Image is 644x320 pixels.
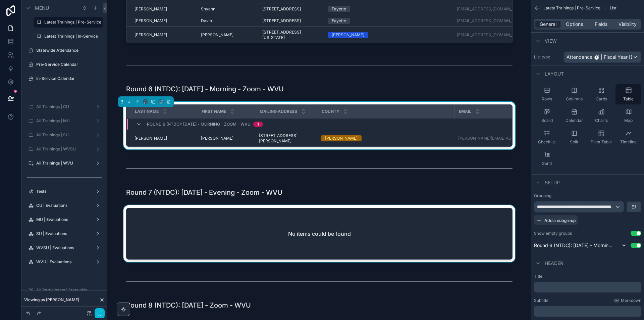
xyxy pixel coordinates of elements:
span: Fields [595,21,607,28]
label: WVSU | Evaluations [36,245,93,250]
span: Layout [545,71,564,77]
label: Latest Trainings | Pre-Service [44,19,101,25]
label: MU | Evaluations [36,217,93,222]
button: Table [615,84,641,104]
label: All Trainings | WVSU [36,146,93,152]
button: Gantt [534,149,560,169]
span: Table [623,96,634,102]
span: Email [459,109,471,114]
div: 1 [257,122,259,127]
label: Grouping [534,193,551,198]
span: [PERSON_NAME] [201,136,233,141]
label: In-Service Calendar [36,76,102,81]
span: Options [566,21,583,28]
a: Markdown [614,298,641,303]
label: All Participants | Statewide [36,287,102,293]
label: Subtitle [534,298,548,303]
span: Header [545,260,563,267]
span: List [610,5,616,11]
label: Statewide Attendance [36,48,102,53]
button: Map [615,106,641,126]
span: Round 6 (NTDC): [DATE] - Morning - Zoom - WVU [534,242,614,249]
span: Charts [595,118,608,123]
label: Show empty groups [534,231,572,236]
span: Markdown [621,298,641,303]
button: Pivot Table [588,127,614,147]
button: Attendance ⏱ | Fiscal Year [DATE]-[DATE] [563,51,641,63]
button: Add a subgroup [534,215,578,225]
button: Rows [534,84,560,104]
span: [STREET_ADDRESS][PERSON_NAME] [259,133,313,144]
label: SU | Evaluations [36,231,93,236]
span: Board [541,118,553,123]
span: Split [570,139,578,145]
span: Setup [545,179,560,186]
button: Columns [561,84,587,104]
div: [PERSON_NAME] [325,135,358,141]
div: scrollable content [534,306,641,317]
span: Columns [566,96,583,102]
label: All Trainings | WVU [36,161,93,166]
span: Last Name [135,109,159,114]
span: Calendar [566,118,583,123]
span: Pivot Table [591,139,612,145]
button: Split [561,127,587,147]
label: All Trainings | SU [36,132,93,138]
span: Cards [596,96,607,102]
a: [PERSON_NAME][EMAIL_ADDRESS][DOMAIN_NAME] [458,136,518,141]
span: First Name [202,109,226,114]
span: General [540,21,556,28]
span: Gantt [542,161,552,166]
span: Add a subgroup [544,218,576,223]
span: Latest Trainings | Pre-Service [543,5,600,11]
span: Menu [35,5,49,11]
span: Map [624,118,633,123]
span: Rows [542,96,552,102]
span: Round 6 (NTDC): [DATE] - Morning - Zoom - WVU [147,122,251,127]
label: All Trainings | MU [36,118,93,124]
span: Viewing as [PERSON_NAME] [24,297,79,303]
span: [PERSON_NAME] [135,136,167,141]
button: Calendar [561,106,587,126]
label: CU | Evaluations [36,203,93,208]
label: Tests [36,189,93,194]
button: Charts [588,106,614,126]
span: Timeline [620,139,637,145]
span: County [322,109,339,114]
label: WVU | Evaluations [36,259,93,265]
label: All Trainings | CU [36,104,93,109]
span: Mailing Address [260,109,297,114]
div: scrollable content [534,282,641,292]
span: Checklist [538,139,556,145]
button: Board [534,106,560,126]
span: Visibility [619,21,637,28]
button: Cards [588,84,614,104]
button: Checklist [534,127,560,147]
label: Title [534,274,641,279]
label: Latest Trainings | In-Service [44,34,102,39]
span: View [545,38,557,44]
button: Timeline [615,127,641,147]
span: Attendance ⏱ | Fiscal Year [DATE]-[DATE] [567,54,632,60]
label: List type [534,54,561,60]
label: Pre-Service Calendar [36,62,102,67]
